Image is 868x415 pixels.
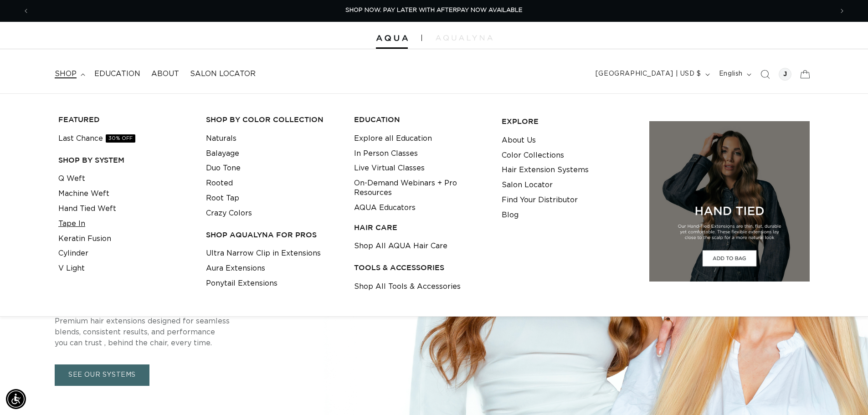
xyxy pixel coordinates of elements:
[502,133,536,148] a: About Us
[354,279,461,294] a: Shop All Tools & Accessories
[206,161,241,176] a: Duo Tone
[206,115,339,124] h3: Shop by Color Collection
[58,261,85,276] a: V Light
[206,146,239,161] a: Balayage
[89,64,146,84] a: Education
[206,206,252,221] a: Crazy Colors
[55,327,328,338] p: blends, consistent results, and performance
[719,69,743,79] span: English
[185,64,261,84] a: Salon Locator
[55,338,328,349] p: you can trust , behind the chair, every time.
[146,64,185,84] a: About
[354,131,432,146] a: Explore all Education
[58,231,111,246] a: Keratin Fusion
[354,200,416,215] a: AQUA Educators
[714,66,755,83] button: English
[832,2,852,20] button: Next announcement
[502,193,578,208] a: Find Your Distributor
[354,115,488,124] h3: EDUCATION
[206,191,239,206] a: Root Tap
[354,263,488,272] h3: TOOLS & ACCESSORIES
[58,186,109,201] a: Machine Weft
[106,134,135,143] span: 30% OFF
[206,261,265,276] a: Aura Extensions
[55,69,77,79] span: shop
[58,246,88,261] a: Cylinder
[206,276,277,291] a: Ponytail Extensions
[190,69,256,79] span: Salon Locator
[354,223,488,232] h3: HAIR CARE
[206,246,321,261] a: Ultra Narrow Clip in Extensions
[58,216,85,231] a: Tape In
[502,163,589,178] a: Hair Extension Systems
[151,69,179,79] span: About
[502,148,564,163] a: Color Collections
[502,117,635,126] h3: EXPLORE
[49,64,89,84] summary: shop
[58,155,192,165] h3: SHOP BY SYSTEM
[596,69,701,79] span: [GEOGRAPHIC_DATA] | USD $
[206,230,339,240] h3: Shop AquaLyna for Pros
[16,2,36,20] button: Previous announcement
[6,389,26,409] div: Accessibility Menu
[58,115,192,124] h3: FEATURED
[345,7,523,13] span: SHOP NOW. PAY LATER WITH AFTERPAY NOW AVAILABLE
[94,69,140,79] span: Education
[590,66,714,83] button: [GEOGRAPHIC_DATA] | USD $
[354,239,447,254] a: Shop All AQUA Hair Care
[502,178,553,193] a: Salon Locator
[206,176,233,191] a: Rooted
[58,131,135,146] a: Last Chance30% OFF
[436,35,493,41] img: aqualyna.com
[58,201,116,216] a: Hand Tied Weft
[502,208,519,223] a: Blog
[354,161,425,176] a: Live Virtual Classes
[206,131,236,146] a: Naturals
[755,64,775,84] summary: Search
[354,176,488,200] a: On-Demand Webinars + Pro Resources
[58,171,85,186] a: Q Weft
[376,35,408,41] img: Aqua Hair Extensions
[55,365,149,386] a: SEE OUR SYSTEMS
[55,316,328,327] p: Premium hair extensions designed for seamless
[354,146,418,161] a: In Person Classes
